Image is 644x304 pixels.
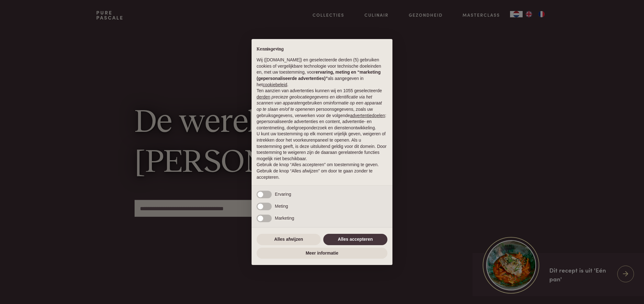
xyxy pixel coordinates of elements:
button: advertentiedoelen [350,113,385,119]
span: Marketing [275,216,294,221]
a: cookiebeleid [263,82,287,87]
span: Meting [275,204,288,209]
p: Gebruik de knop “Alles accepteren” om toestemming te geven. Gebruik de knop “Alles afwijzen” om d... [257,162,387,180]
p: U kunt uw toestemming op elk moment vrijelijk geven, weigeren of intrekken door het voorkeurenpan... [257,131,387,162]
button: Meer informatie [257,248,387,259]
p: Ten aanzien van advertenties kunnen wij en 1055 geselecteerde gebruiken om en persoonsgegevens, z... [257,88,387,131]
em: precieze geolocatiegegevens en identificatie via het scannen van apparaten [257,94,372,106]
button: derden [257,94,270,100]
em: informatie op een apparaat op te slaan en/of te openen [257,100,382,112]
button: Alles accepteren [323,234,387,245]
button: Alles afwijzen [257,234,321,245]
h2: Kennisgeving [257,47,387,52]
strong: ervaring, meting en “marketing (gepersonaliseerde advertenties)” [257,70,380,81]
span: Ervaring [275,192,291,197]
p: Wij ([DOMAIN_NAME]) en geselecteerde derden (5) gebruiken cookies of vergelijkbare technologie vo... [257,57,387,88]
